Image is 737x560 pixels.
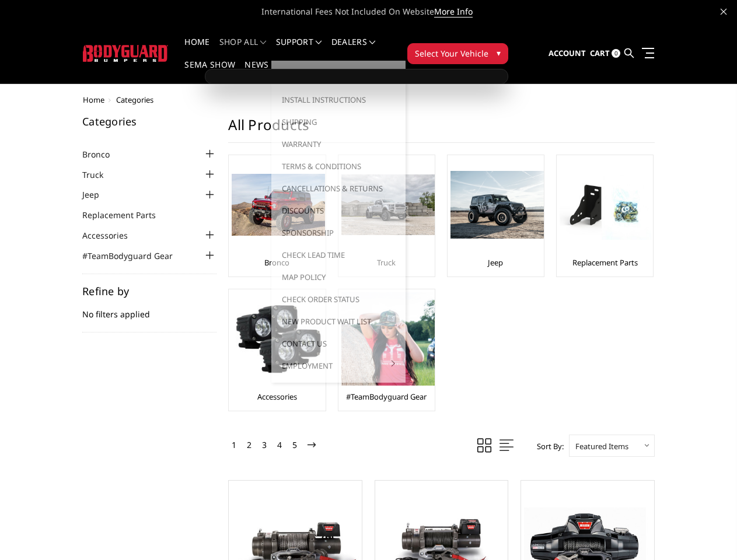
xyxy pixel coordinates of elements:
a: Employment [276,355,401,377]
span: Select Your Vehicle [415,47,488,60]
a: More Info [434,6,473,17]
a: New Product Wait List [276,310,401,332]
a: Warranty [276,133,401,155]
button: Select Your Vehicle [407,43,508,64]
div: No filters applied [82,286,216,332]
a: Home [184,38,209,61]
a: MAP Policy [276,266,401,288]
a: Replacement Parts [572,257,638,268]
a: 3 [259,438,270,452]
img: BODYGUARD BUMPERS [83,45,169,62]
span: 0 [612,49,620,58]
a: Home [83,94,104,105]
span: Account [549,48,586,58]
h5: Categories [82,116,216,127]
span: ▾ [497,47,501,59]
a: News [244,61,268,83]
a: Support [276,38,322,61]
a: shop all [219,38,267,61]
a: Shipping [276,111,401,133]
a: Dealers [331,38,376,61]
a: Account [549,38,586,69]
span: Categories [116,94,153,105]
a: Discounts [276,199,401,222]
a: #TeamBodyguard Gear [82,250,187,262]
a: Jeep [488,257,503,268]
a: Accessories [257,391,297,402]
span: Cart [590,48,610,58]
a: Install Instructions [276,89,401,111]
a: SEMA Show [184,61,235,83]
a: Accessories [82,229,142,242]
h1: All Products [228,116,655,143]
a: 5 [289,438,300,452]
a: 1 [229,438,239,452]
a: Cancellations & Returns [276,177,401,199]
a: #TeamBodyguard Gear [346,391,427,402]
a: Sponsorship [276,222,401,244]
a: Check Order Status [276,288,401,310]
a: 4 [274,438,285,452]
a: Bronco [82,148,124,160]
a: Check Lead Time [276,244,401,266]
a: Truck [82,169,118,181]
a: Contact Us [276,332,401,355]
label: Sort By: [530,437,564,455]
a: Cart 0 [590,38,620,69]
a: Replacement Parts [82,209,170,221]
h5: Refine by [82,286,216,296]
a: Terms & Conditions [276,155,401,177]
a: 2 [244,438,254,452]
a: Jeep [82,188,114,201]
a: FAQ [276,66,401,89]
a: Bronco [264,257,289,268]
